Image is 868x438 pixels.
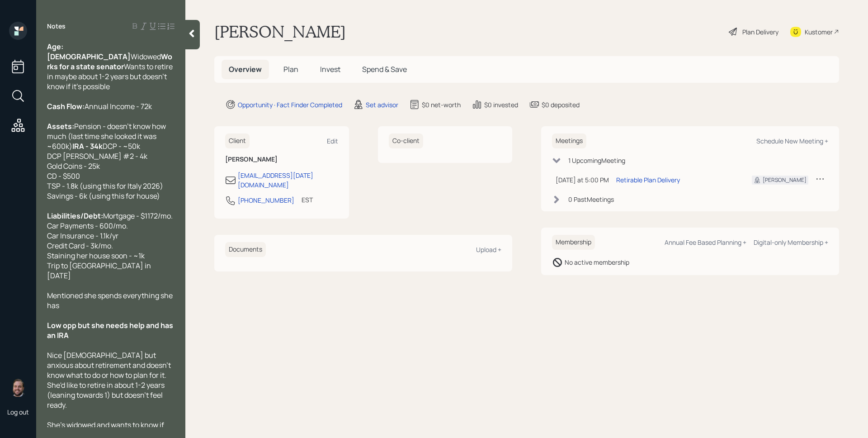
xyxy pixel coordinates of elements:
[320,64,340,74] span: Invest
[47,42,131,62] span: Age: [DEMOGRAPHIC_DATA]
[131,52,161,62] span: Widowed
[47,141,163,201] span: DCP - ~50k DCP [PERSON_NAME] #2 - 4k Gold Coins - 25k CD - $500 TSP - 1.8k (using this for Italy ...
[225,156,338,163] h6: [PERSON_NAME]
[47,22,66,31] label: Notes
[85,101,152,111] span: Annual Income - 72k
[7,408,29,416] div: Log out
[568,195,614,204] div: 0 Past Meeting s
[542,100,580,109] div: $0 deposited
[229,64,262,74] span: Overview
[366,100,398,109] div: Set advisor
[47,320,175,340] span: Low opp but she needs help and has an IRA
[47,211,173,281] span: Mortgage - $1172/mo. Car Payments - 600/mo. Car Insurance - 1.1k/yr Credit Card - 3k/mo. Staining...
[568,156,625,165] div: 1 Upcoming Meeting
[283,64,298,74] span: Plan
[302,195,313,205] div: EST
[763,176,807,184] div: [PERSON_NAME]
[556,175,609,185] div: [DATE] at 5:00 PM
[47,350,172,410] span: Nice [DEMOGRAPHIC_DATA] but anxious about retirement and doesn't know what to do or how to plan f...
[552,235,595,250] h6: Membership
[47,211,103,221] span: Liabilities/Debt:
[72,141,103,151] span: IRA - 34k
[362,64,407,74] span: Spend & Save
[47,101,85,111] span: Cash Flow:
[754,238,828,247] div: Digital-only Membership +
[484,100,518,109] div: $0 invested
[9,379,27,397] img: james-distasi-headshot.png
[238,195,294,205] div: [PHONE_NUMBER]
[238,171,338,190] div: [EMAIL_ADDRESS][DATE][DOMAIN_NAME]
[476,245,501,254] div: Upload +
[389,133,423,148] h6: Co-client
[565,257,629,267] div: No active membership
[225,242,266,257] h6: Documents
[214,22,346,42] h1: [PERSON_NAME]
[742,27,778,37] div: Plan Delivery
[47,121,74,131] span: Assets:
[47,121,167,151] span: Pension - doesn't know how much (last time she looked it was ~600k)
[47,52,172,71] span: Works for a state senator
[225,133,250,148] h6: Client
[238,100,342,109] div: Opportunity · Fact Finder Completed
[665,238,746,247] div: Annual Fee Based Planning +
[805,27,833,37] div: Kustomer
[552,133,586,148] h6: Meetings
[422,100,461,109] div: $0 net-worth
[47,62,174,91] span: Wants to retire in maybe about 1-2 years but doesn't know if it's possible
[47,290,174,310] span: Mentioned she spends everything she has
[756,137,828,145] div: Schedule New Meeting +
[616,175,680,185] div: Retirable Plan Delivery
[327,137,338,145] div: Edit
